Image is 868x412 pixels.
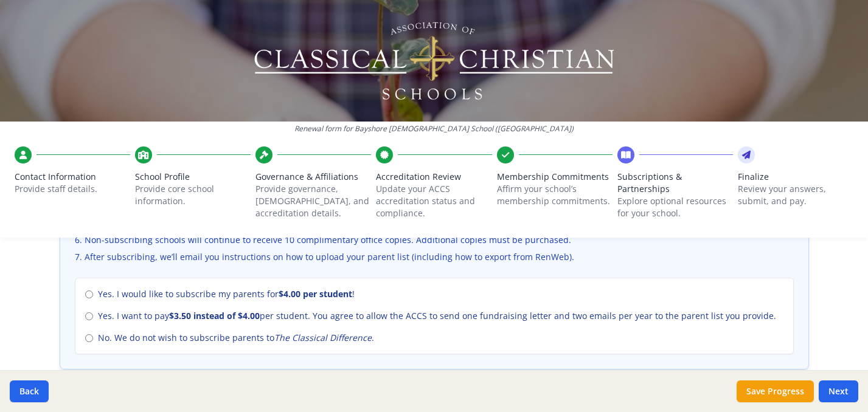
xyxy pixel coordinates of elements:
[15,171,130,183] span: Contact Information
[98,310,776,322] span: Yes. I want to pay per student. You agree to allow the ACCS to send one fundraising letter and tw...
[169,310,260,321] strong: $3.50 instead of $4.00
[98,288,355,300] span: Yes. I would like to subscribe my parents for !
[135,183,251,207] p: Provide core school information.
[85,312,93,320] input: Yes. I want to pay$3.50 instead of $4.00per student. You agree to allow the ACCS to send one fund...
[279,288,352,300] strong: $4.00 per student
[274,332,372,343] em: The Classical Difference
[85,334,93,342] input: No. We do not wish to subscribe parents toThe Classical Difference.
[75,251,794,263] li: After subscribing, we’ll email you instructions on how to upload your parent list (including how ...
[497,171,613,183] span: Membership Commitments
[819,380,858,402] button: Next
[135,171,251,183] span: School Profile
[255,171,371,183] span: Governance & Affiliations
[15,183,130,195] p: Provide staff details.
[85,290,93,298] input: Yes. I would like to subscribe my parents for$4.00 per student!
[738,171,853,183] span: Finalize
[738,183,853,207] p: Review your answers, submit, and pay.
[255,183,371,219] p: Provide governance, [DEMOGRAPHIC_DATA], and accreditation details.
[98,332,374,344] span: No. We do not wish to subscribe parents to .
[497,183,613,207] p: Affirm your school’s membership commitments.
[617,171,733,195] span: Subscriptions & Partnerships
[737,380,814,402] button: Save Progress
[376,171,491,183] span: Accreditation Review
[10,380,49,402] button: Back
[252,18,616,103] img: Logo
[617,195,733,219] p: Explore optional resources for your school.
[376,183,491,219] p: Update your ACCS accreditation status and compliance.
